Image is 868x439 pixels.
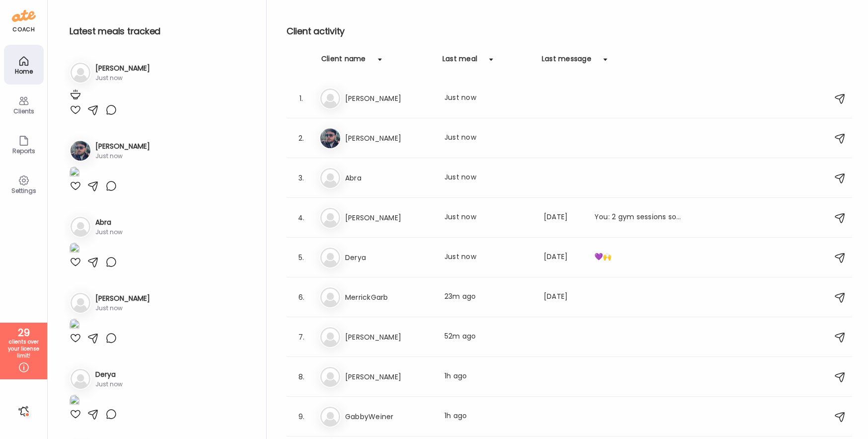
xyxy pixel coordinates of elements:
div: Just now [95,228,123,237]
img: bg-avatar-default.svg [71,293,90,313]
div: coach [12,25,35,34]
div: 2. [295,132,307,144]
img: avatars%2FqfN6MOReJKbUSuDM5i6AZ6bwkYH2 [71,141,90,161]
div: Just now [444,252,532,263]
img: bg-avatar-default.svg [320,407,340,427]
div: 💜🙌 [594,252,682,263]
h2: Latest meals tracked [70,24,250,39]
div: Last message [542,54,591,70]
div: 8. [295,371,307,383]
h3: Derya [345,252,433,263]
div: 6. [295,291,307,303]
div: clients over your license limit! [3,339,44,359]
img: bg-avatar-default.svg [320,88,340,108]
img: bg-avatar-default.svg [320,208,340,228]
img: bg-avatar-default.svg [320,248,340,267]
img: images%2FqfN6MOReJKbUSuDM5i6AZ6bwkYH2%2FGZNWiO4jQrGgzFDeGOtB%2F0tMnfYnLJs3fUz1RuJxN_1080 [70,167,79,180]
div: 3. [295,172,307,184]
div: 1. [295,92,307,104]
div: 1h ago [444,371,532,383]
div: Just now [444,92,532,104]
div: [DATE] [544,212,582,224]
img: bg-avatar-default.svg [71,63,90,83]
div: 7. [295,331,307,343]
div: 1h ago [444,411,532,423]
div: Just now [444,212,532,224]
div: Reports [6,148,42,154]
div: Client name [321,54,366,70]
div: 52m ago [444,331,532,343]
div: [DATE] [544,291,582,303]
div: Just now [444,172,532,184]
h3: [PERSON_NAME] [95,63,150,74]
div: Last meal [442,54,477,70]
div: Just now [95,304,150,313]
h3: [PERSON_NAME] [345,371,433,383]
div: Just now [95,380,123,389]
img: images%2FW5bUkVudFseZLJCKQz4CMguAc6u1%2FnEgMFdqlpALXjXwvsAaj%2FU7otlzzqX29mzTbdQWnz_1080 [70,395,79,408]
img: avatars%2FqfN6MOReJKbUSuDM5i6AZ6bwkYH2 [320,128,340,148]
div: 9. [295,411,307,423]
h3: [PERSON_NAME] [345,92,433,104]
h3: [PERSON_NAME] [95,141,150,152]
h3: [PERSON_NAME] [345,331,433,343]
img: bg-avatar-default.svg [320,327,340,347]
img: bg-avatar-default.svg [320,287,340,307]
div: Clients [6,108,42,114]
img: images%2FWb0hM0fk8LerXRYHcsdVUXcJb2k2%2Fbu24n2sTrzXn9hQFq3FC%2Fwl78BDkQsuspkbYpmXfd_1080 [70,319,79,332]
div: Just now [444,132,532,144]
h3: [PERSON_NAME] [345,132,433,144]
div: Just now [95,152,150,161]
div: 4. [295,212,307,224]
img: bg-avatar-default.svg [320,367,340,387]
img: ate [12,8,36,24]
h2: Client activity [287,24,852,39]
img: images%2Fw52rO0rltTO3dTMkIwpKaV4OyAr1%2FAIbPmgaYe1UKEvHIQrbh%2FtmAnXgoUkeLXwWOrmBvo_1080 [70,243,79,256]
img: bg-avatar-default.svg [320,168,340,188]
h3: MerrickGarb [345,291,433,303]
div: [DATE] [544,252,582,263]
div: 23m ago [444,291,532,303]
h3: GabbyWeiner [345,411,433,423]
h3: Abra [345,172,433,184]
h3: [PERSON_NAME] [345,212,433,224]
div: Just now [95,74,150,83]
h3: Abra [95,217,123,228]
img: icon-food-black.svg [70,88,81,100]
img: bg-avatar-default.svg [71,217,90,237]
h3: [PERSON_NAME] [95,293,150,304]
h3: Derya [95,369,123,380]
div: You: 2 gym sessions so far this week!! Do you have any protein powder left? I would suggest going... [594,212,682,224]
div: Settings [6,187,42,194]
img: bg-avatar-default.svg [71,369,90,389]
div: 29 [3,327,44,339]
div: Home [6,68,42,75]
div: 5. [295,252,307,263]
